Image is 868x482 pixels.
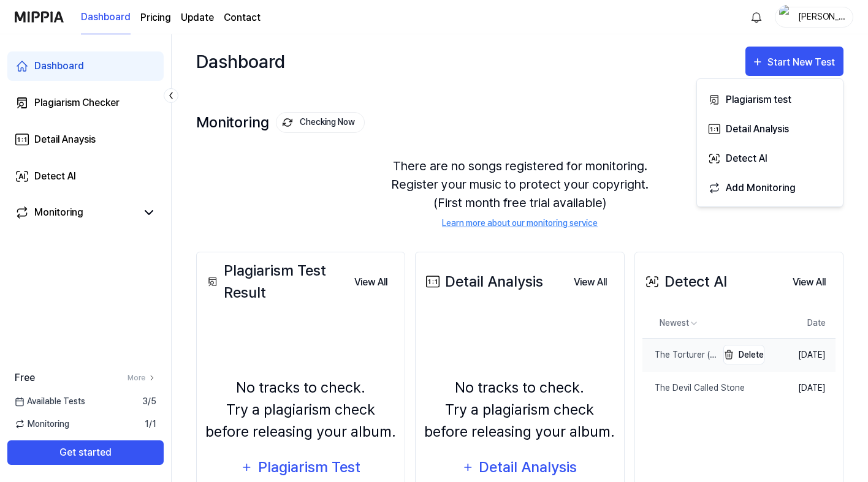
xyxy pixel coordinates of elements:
th: Date [764,309,836,338]
a: View All [783,269,836,295]
div: Detail Analysis [423,271,543,293]
button: Plagiarism test [702,84,838,113]
div: Plagiarism Test [257,456,361,479]
span: Monitoring [15,418,69,431]
button: Plagiarism Test [233,453,368,482]
div: No tracks to check. Try a plagiarism check before releasing your album. [423,377,616,443]
span: Available Tests [15,395,85,408]
div: Detect AI [726,151,832,167]
button: Detail Analysis [454,453,585,482]
div: Plagiarism test [726,92,832,108]
button: View All [345,270,397,295]
div: [PERSON_NAME] [798,10,845,23]
a: Dashboard [7,51,164,81]
div: Detail Analysis [726,121,832,137]
button: View All [564,270,617,295]
td: [DATE] [764,371,836,404]
button: Add Monitoring [702,172,838,201]
button: profile[PERSON_NAME] [775,7,853,28]
a: Update [181,10,214,25]
img: 알림 [749,10,764,24]
button: View All [783,270,836,295]
div: Monitoring [196,112,365,133]
div: Detail Anaysis [34,132,96,147]
span: Free [15,371,35,385]
div: Detail Analysis [478,456,578,479]
div: Add Monitoring [726,180,832,196]
img: monitoring Icon [283,118,292,127]
button: Detail Analysis [702,113,838,143]
div: Plagiarism Checker [34,96,120,110]
a: More [128,372,156,383]
a: The Devil Called Stone [642,372,764,404]
a: Contact [224,10,261,25]
button: Get started [7,440,164,465]
a: The Torturer (Mastered) [642,339,717,371]
span: 1 / 1 [145,418,156,431]
a: Detect AI [7,162,164,191]
div: The Torturer (Mastered) [642,348,717,361]
div: Dashboard [34,59,84,73]
a: Monitoring [15,205,137,220]
div: Plagiarism Test Result [204,260,345,304]
div: Monitoring [34,205,83,220]
div: No tracks to check. Try a plagiarism check before releasing your album. [204,377,397,443]
div: The Devil Called Stone [642,382,745,394]
img: profile [779,5,794,29]
div: Dashboard [196,47,285,76]
div: Start New Test [767,55,837,70]
div: There are no songs registered for monitoring. Register your music to protect your copyright. (Fir... [196,142,843,244]
a: Plagiarism Checker [7,88,164,118]
a: Detail Anaysis [7,125,164,154]
a: View All [564,269,617,295]
button: Detect AI [702,143,838,172]
button: Delete [723,345,764,364]
td: [DATE] [764,338,836,371]
button: Checking Now [276,112,365,133]
button: Start New Test [745,47,843,76]
span: 3 / 5 [142,395,156,408]
a: Learn more about our monitoring service [442,217,598,230]
div: Detect AI [34,169,76,184]
img: delete [721,347,736,362]
a: Dashboard [81,1,131,34]
div: Detect AI [642,271,727,293]
a: Pricing [140,10,171,25]
a: View All [345,269,397,295]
